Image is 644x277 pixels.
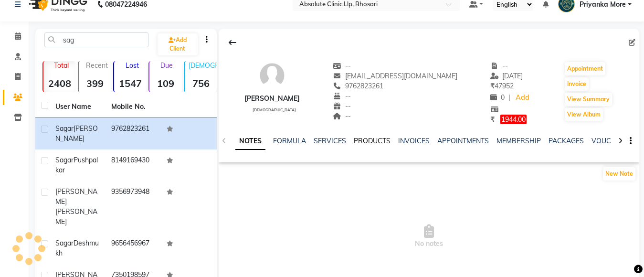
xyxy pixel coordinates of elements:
span: 0 [490,93,505,102]
p: [DEMOGRAPHIC_DATA] [189,61,217,70]
a: SERVICES [314,137,346,145]
strong: 109 [149,77,182,89]
span: Deshmukh [55,239,99,257]
a: MEMBERSHIP [496,137,541,145]
button: Invoice [565,77,589,91]
span: Sagar [55,239,74,247]
span: [DATE] [490,72,523,80]
a: VOUCHERS [591,137,629,145]
strong: 1547 [114,77,147,89]
span: -- [490,62,508,70]
strong: 756 [185,77,217,89]
p: Lost [118,61,147,70]
th: Mobile No. [106,96,161,118]
span: [EMAIL_ADDRESS][DOMAIN_NAME] [333,72,457,80]
span: [DEMOGRAPHIC_DATA] [253,107,296,112]
td: 9656456967 [106,233,161,264]
td: 9762823261 [106,118,161,149]
p: Due [151,61,182,70]
span: Sagar [55,124,74,133]
a: PRODUCTS [354,137,391,145]
span: ₹ [490,82,495,90]
span: -- [333,92,351,100]
span: 1944.00 [500,115,527,124]
span: -- [333,112,351,120]
button: View Summary [565,93,612,106]
td: 9356973948 [106,181,161,233]
span: Pushpalkar [55,156,98,174]
p: Total [47,61,76,70]
button: Appointment [565,62,605,75]
button: View Album [565,108,603,121]
a: Add Client [158,33,198,55]
a: PACKAGES [549,137,584,145]
a: FORMULA [273,137,306,145]
strong: 399 [79,77,111,89]
span: | [508,93,510,103]
div: [PERSON_NAME] [244,94,300,104]
span: [PERSON_NAME] [55,187,97,206]
span: 47952 [490,82,514,90]
th: User Name [50,96,106,118]
div: Back to Client [222,33,243,52]
span: [PERSON_NAME] [55,207,97,226]
p: Recent [83,61,111,70]
span: ₹ [490,115,495,124]
a: INVOICES [398,137,430,145]
button: New Note [603,167,635,181]
td: 8149169430 [106,149,161,181]
span: -- [333,62,351,70]
span: -- [333,102,351,110]
span: 9762823261 [333,82,383,90]
a: APPOINTMENTS [437,137,489,145]
span: [PERSON_NAME] [55,124,98,143]
input: Search by Name/Mobile/Email/Code [44,32,148,47]
a: Add [514,91,531,105]
a: NOTES [235,133,265,150]
strong: 2408 [43,77,76,89]
img: avatar [258,61,286,90]
span: Sagar [55,156,74,164]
